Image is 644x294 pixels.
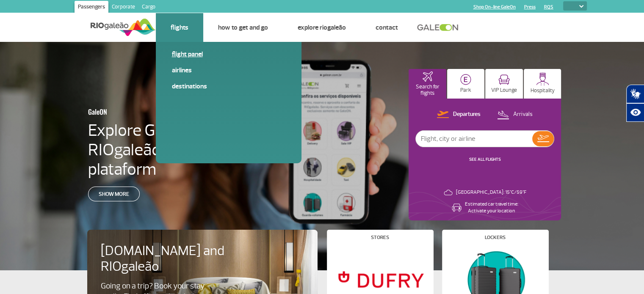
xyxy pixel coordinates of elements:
a: Show more [88,187,140,201]
a: Flights [171,23,188,32]
input: Flight, city or airline [416,131,532,147]
p: [GEOGRAPHIC_DATA]: 15°C/59°F [456,189,526,196]
a: Press [524,4,536,10]
a: Contact [376,23,398,32]
button: Search for flights [409,69,446,99]
h4: Stores [371,235,389,240]
button: Abrir tradutor de língua de sinais. [626,85,644,103]
img: vipRoom.svg [498,74,510,85]
img: carParkingHome.svg [460,74,471,85]
button: Abrir recursos assistivos. [626,103,644,122]
a: How to get and go [218,23,268,32]
h4: Lockers [485,235,506,240]
h4: Explore GaleON: RIOgaleão’s digital plataform [88,121,271,179]
p: Arrivals [513,110,533,118]
a: Passengers [75,1,108,14]
p: VIP Lounge [491,87,517,93]
p: Search for flights [413,84,442,96]
p: Park [460,87,471,93]
div: Plugin de acessibilidade da Hand Talk. [626,85,644,122]
button: Arrivals [495,109,535,120]
a: Airlines [172,66,285,75]
button: Departures [434,109,483,120]
a: Shop On-line GaleOn [473,4,516,10]
img: airplaneHomeActive.svg [423,71,433,82]
p: Departures [453,110,481,118]
img: hospitality.svg [536,72,549,85]
a: Corporate [108,1,138,14]
a: RQS [544,4,553,10]
a: Cargo [138,1,159,14]
h4: [DOMAIN_NAME] and RIOgaleão [101,243,235,275]
button: VIP Lounge [485,69,523,99]
p: Hospitality [531,88,555,94]
a: SEE ALL FLIGHTS [469,157,501,162]
p: Estimated car travel time: Activate your location [465,201,518,214]
button: SEE ALL FLIGHTS [467,156,503,163]
a: Destinations [172,82,285,91]
button: Park [447,69,485,99]
button: Hospitality [524,69,561,99]
h3: GaleON [88,103,229,121]
a: Flight panel [172,49,285,59]
a: Explore RIOgaleão [298,23,346,32]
